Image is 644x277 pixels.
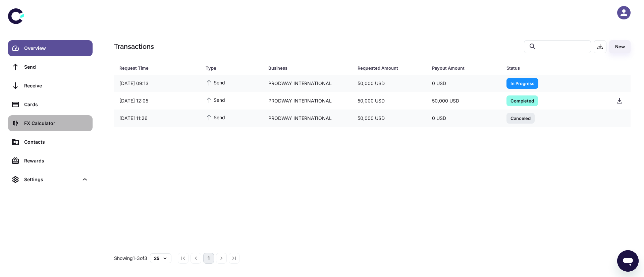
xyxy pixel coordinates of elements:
[206,96,225,103] span: Send
[206,79,225,86] span: Send
[427,94,501,107] div: 50,000 USD
[150,253,171,263] button: 25
[203,253,214,264] button: page 1
[8,134,93,150] a: Contacts
[24,120,89,127] div: FX Calculator
[263,112,352,125] div: PRODWAY INTERNATIONAL
[206,63,251,73] div: Type
[119,63,189,73] div: Request Time
[8,171,93,188] div: Settings
[432,63,498,73] span: Payout Amount
[8,96,93,113] a: Cards
[24,101,89,108] div: Cards
[506,115,535,121] span: Canceled
[263,94,352,107] div: PRODWAY INTERNATIONAL
[24,176,78,183] div: Settings
[8,40,93,56] a: Overview
[617,250,639,272] iframe: Button to launch messaging window
[114,94,200,107] div: [DATE] 12:05
[358,63,415,73] div: Requested Amount
[114,112,200,125] div: [DATE] 11:26
[427,77,501,90] div: 0 USD
[352,77,427,90] div: 50,000 USD
[506,63,594,73] div: Status
[8,153,93,169] a: Rewards
[177,253,240,264] nav: pagination navigation
[114,255,147,262] p: Showing 1-3 of 3
[358,63,424,73] span: Requested Amount
[352,112,427,125] div: 50,000 USD
[506,80,538,86] span: In Progress
[114,42,154,52] h1: Transactions
[8,78,93,94] a: Receive
[263,77,352,90] div: PRODWAY INTERNATIONAL
[24,45,89,52] div: Overview
[24,138,89,146] div: Contacts
[114,77,200,90] div: [DATE] 09:13
[119,63,198,73] span: Request Time
[24,63,89,71] div: Send
[427,112,501,125] div: 0 USD
[506,63,603,73] span: Status
[8,115,93,131] a: FX Calculator
[24,157,89,164] div: Rewards
[432,63,490,73] div: Payout Amount
[8,59,93,75] a: Send
[609,40,631,53] button: New
[24,82,89,89] div: Receive
[206,63,260,73] span: Type
[506,97,538,104] span: Completed
[352,94,427,107] div: 50,000 USD
[206,114,225,121] span: Send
